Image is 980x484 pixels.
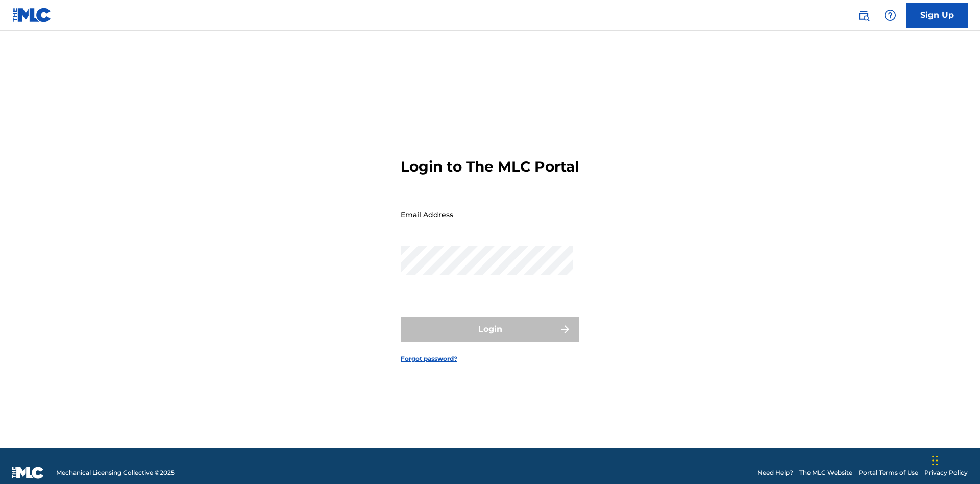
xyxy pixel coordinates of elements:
a: Privacy Policy [924,468,968,477]
img: MLC Logo [12,8,52,22]
a: Portal Terms of Use [859,468,918,477]
img: help [884,9,896,21]
iframe: Chat Widget [929,435,980,484]
div: Drag [932,445,938,476]
a: Need Help? [757,468,793,477]
img: logo [12,467,44,479]
span: Mechanical Licensing Collective © 2025 [56,468,175,477]
a: Sign Up [906,3,968,28]
a: Public Search [853,5,874,26]
a: The MLC Website [799,468,852,477]
h3: Login to The MLC Portal [401,158,579,176]
a: Forgot password? [401,354,457,364]
div: Help [880,5,900,26]
img: search [857,9,870,21]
